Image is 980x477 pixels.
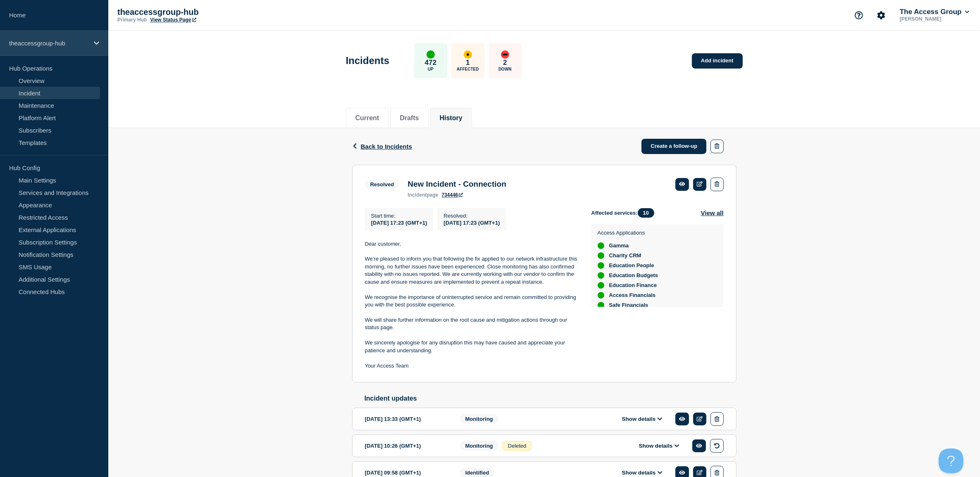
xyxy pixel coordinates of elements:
div: Deleted [503,441,532,451]
button: Current [355,114,379,122]
span: Education Budgets [609,272,658,279]
div: up [598,292,604,299]
h2: Incident updates [365,395,737,402]
p: 2 [503,59,507,67]
span: incident [408,192,427,198]
div: up [427,50,435,59]
p: [PERSON_NAME] [898,16,971,22]
p: 472 [425,59,436,67]
span: Access Financials [609,292,656,299]
h3: New Incident - Connection [408,180,506,189]
p: We will share further information on the root cause and mitigation actions through our status page. [365,316,578,332]
a: Add incident [692,53,743,69]
button: Show details [637,442,682,449]
div: up [598,302,604,309]
button: History [440,114,463,122]
button: Show details [620,415,665,422]
span: Resolved [365,180,400,189]
div: up [598,252,604,259]
a: View Status Page [150,17,196,23]
span: Gamma [609,242,629,249]
p: theaccessgroup-hub [117,7,283,17]
span: Education People [609,262,654,269]
button: Back to Incidents [352,143,412,150]
span: Charity CRM [609,252,641,259]
p: 1 [466,59,470,67]
div: [DATE] 10:26 (GMT+1) [365,439,448,453]
button: Support [850,7,868,24]
span: Monitoring [460,441,498,451]
button: Drafts [400,114,419,122]
p: Dear customer, [365,240,578,248]
span: Monitoring [460,414,498,424]
button: Show details [620,469,665,476]
p: page [408,192,438,198]
span: Education Finance [609,282,657,289]
p: Down [498,67,512,71]
p: Up [428,67,434,71]
div: up [598,272,604,279]
div: up [598,282,604,289]
span: Safe Financials [609,302,649,309]
div: down [501,50,509,59]
button: Account settings [873,7,890,24]
div: affected [464,50,472,59]
p: Start time : [371,213,427,219]
span: [DATE] 17:23 (GMT+1) [444,220,500,226]
p: Resolved : [444,213,500,219]
h1: Incidents [346,55,389,66]
span: [DATE] 17:23 (GMT+1) [371,220,427,226]
span: Affected services: [591,208,658,218]
button: View all [701,208,724,218]
a: Create a follow-up [641,139,706,154]
p: Access Applications [598,230,658,236]
p: Your Access Team [365,362,578,370]
div: [DATE] 13:33 (GMT+1) [365,412,448,426]
p: Primary Hub [117,17,147,23]
button: The Access Group [898,8,971,16]
iframe: Help Scout Beacon - Open [939,449,963,473]
a: 734446 [441,192,463,198]
p: We recognise the importance of uninterrupted service and remain committed to providing you with t... [365,294,578,309]
p: We sincerely apologise for any disruption this may have caused and appreciate your patience and u... [365,339,578,354]
div: up [598,262,604,269]
div: up [598,242,604,249]
p: Affected [457,67,479,71]
p: theaccessgroup-hub [9,40,88,47]
span: Back to Incidents [361,143,412,150]
span: 10 [638,208,654,218]
p: We’re pleased to inform you that following the fix applied to our network infrastructure this mor... [365,255,578,286]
